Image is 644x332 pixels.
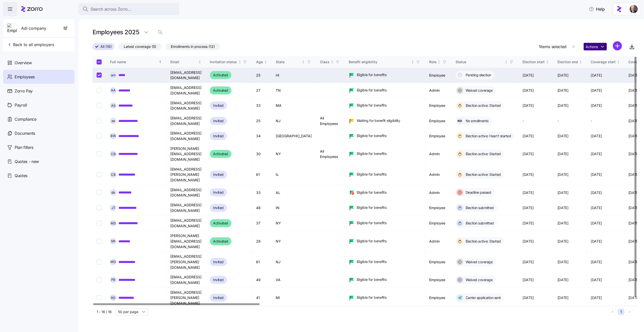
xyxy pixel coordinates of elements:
td: Employee [425,252,452,272]
span: [DATE] [591,295,602,300]
td: NY [272,144,316,164]
input: Select record 2 [97,88,102,93]
div: Not sorted [546,60,549,64]
td: IL [272,164,316,185]
span: Waived coverage [464,259,493,264]
span: [DATE] [557,239,569,244]
span: Eligible for benefits [357,172,387,177]
span: [DATE] [522,239,534,244]
td: [EMAIL_ADDRESS][DOMAIN_NAME] [166,200,206,216]
span: Activated [213,220,228,226]
span: Documents [15,130,35,137]
td: [EMAIL_ADDRESS][DOMAIN_NAME] [166,113,206,128]
span: B W [110,134,116,138]
span: [DATE] [591,190,602,195]
th: RoleNot sorted [425,56,452,68]
span: M S [111,222,116,225]
td: TN [272,83,316,98]
th: EmailNot sorted [166,56,206,68]
td: 25 [252,113,272,128]
span: Zorro Pay [15,88,33,94]
td: 48 [252,200,272,216]
span: A S [111,104,115,107]
a: Plan filters [3,140,74,154]
input: Select record 12 [97,259,102,264]
span: Eligible for benefits [357,295,387,300]
span: [DATE] [522,134,534,139]
span: [DATE] [591,88,602,93]
a: Zorro Pay [3,84,74,98]
span: [DATE] [557,295,569,300]
span: Eligible for benefits [357,133,387,138]
a: Compliance [3,112,74,126]
a: Overview [3,56,74,70]
td: All Employees [316,113,345,128]
span: Eligible for benefits [357,88,387,93]
span: Overview [15,60,32,66]
th: StateNot sorted [272,56,316,68]
td: 30 [252,144,272,164]
span: Eligible for benefits [357,103,387,108]
span: [DATE] [628,103,639,108]
td: Admin [425,231,452,252]
span: Activated [213,87,228,93]
td: Admin [425,185,452,200]
td: [EMAIL_ADDRESS][PERSON_NAME][DOMAIN_NAME] [166,288,206,308]
span: [DATE] [628,118,639,123]
th: Election startNot sorted [518,56,553,68]
td: [EMAIL_ADDRESS][DOMAIN_NAME] [166,128,206,144]
span: Eligible for benefits [357,259,387,264]
span: [DATE] [557,221,569,226]
input: Select record 13 [97,277,102,282]
span: [DATE] [628,221,639,226]
div: Not sorted [302,60,305,64]
input: Select record 3 [97,103,102,108]
span: [DATE] [557,259,569,264]
span: Invited [213,259,224,265]
input: Select all records [97,59,102,64]
span: [DATE] [522,88,534,93]
span: P B [111,278,115,281]
span: [DATE] [628,73,639,78]
img: Employer logo [7,23,17,34]
td: [PERSON_NAME][EMAIL_ADDRESS][DOMAIN_NAME] [166,231,206,252]
div: Not sorted [198,60,202,64]
span: [DATE] [557,151,569,156]
div: Invitation status [210,59,237,65]
span: Search across Zorro... [91,6,131,12]
span: Payroll [15,102,27,108]
td: NY [272,231,316,252]
td: [EMAIL_ADDRESS][DOMAIN_NAME] [166,185,206,200]
td: 61 [252,164,272,185]
td: [EMAIL_ADDRESS][DOMAIN_NAME] [166,83,206,98]
th: Election endNot sorted [553,56,587,68]
span: Pending election [464,73,491,78]
span: A A [111,89,115,92]
td: [EMAIL_ADDRESS][PERSON_NAME][DOMAIN_NAME] [166,164,206,185]
button: Search across Zorro... [78,3,179,15]
th: Full nameSorted ascending [106,56,166,68]
input: Select record 6 [97,151,102,156]
span: All (16) [100,43,112,50]
span: R G [111,296,115,300]
td: 25 [252,68,272,83]
button: Help [585,4,609,14]
span: a m [111,74,115,77]
div: Not sorted [264,60,267,64]
td: AL [272,185,316,200]
span: Eligible for benefits [357,72,387,77]
span: Invited [213,189,224,195]
div: Election start [522,59,545,65]
span: [DATE] [628,190,639,195]
td: [EMAIL_ADDRESS][PERSON_NAME][DOMAIN_NAME] [166,252,206,272]
span: [DATE] [628,295,639,300]
span: M t [111,240,115,243]
div: Not sorted [579,60,582,64]
img: 1dcb4e5d-e04d-4770-96a8-8d8f6ece5bdc-1719926415027.jpeg [630,5,638,13]
span: Enrollments in process (12) [171,43,215,50]
th: Benefit eligibilityNot sorted [345,56,425,68]
td: NY [272,216,316,231]
td: Employee [425,272,452,287]
td: 28 [252,231,272,252]
span: [DATE] [591,239,602,244]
